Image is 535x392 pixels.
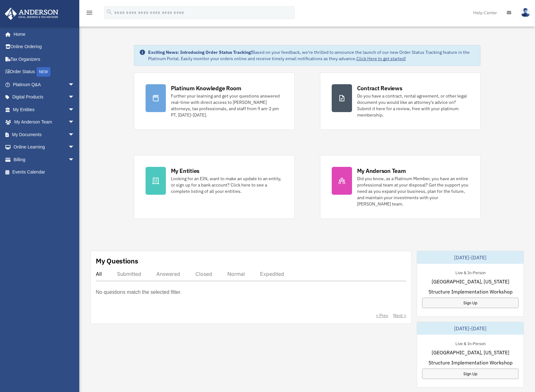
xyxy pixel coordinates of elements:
div: Contract Reviews [357,84,402,92]
div: [DATE]-[DATE] [417,322,524,335]
span: [GEOGRAPHIC_DATA], [US_STATE] [432,278,509,285]
div: My Entities [171,167,199,175]
a: Online Ordering [4,41,84,53]
div: Platinum Knowledge Room [171,84,241,92]
a: My Anderson Teamarrow_drop_down [4,116,84,129]
a: Digital Productsarrow_drop_down [4,91,84,104]
div: Submitted [117,271,141,277]
div: Did you know, as a Platinum Member, you have an entire professional team at your disposal? Get th... [357,175,469,207]
span: [GEOGRAPHIC_DATA], [US_STATE] [432,349,509,356]
a: Sign Up [422,298,519,308]
i: menu [86,9,93,16]
div: All [96,271,102,277]
a: Home [4,28,81,41]
div: Normal [227,271,245,277]
a: My Entities Looking for an EIN, want to make an update to an entity, or sign up for a bank accoun... [134,155,295,219]
span: arrow_drop_down [68,116,81,129]
img: User Pic [521,8,530,17]
span: arrow_drop_down [68,128,81,141]
a: Platinum Q&Aarrow_drop_down [4,78,84,91]
div: My Anderson Team [357,167,406,175]
span: arrow_drop_down [68,103,81,116]
a: My Anderson Team Did you know, as a Platinum Member, you have an entire professional team at your... [320,155,481,219]
img: Anderson Advisors Platinum Portal [3,8,60,20]
div: Further your learning and get your questions answered real-time with direct access to [PERSON_NAM... [171,93,283,118]
p: No questions match the selected filter. [96,288,181,297]
strong: Exciting News: Introducing Order Status Tracking! [148,49,252,55]
span: Structure Implementation Workshop [428,359,512,366]
a: Click Here to get started! [356,56,406,61]
a: Sign Up [422,369,519,379]
span: arrow_drop_down [68,141,81,154]
span: arrow_drop_down [68,78,81,91]
span: arrow_drop_down [68,153,81,166]
span: Structure Implementation Workshop [428,288,512,295]
div: Live & In-Person [450,269,491,275]
span: arrow_drop_down [68,91,81,104]
div: Do you have a contract, rental agreement, or other legal document you would like an attorney's ad... [357,93,469,118]
i: search [106,9,113,16]
div: Answered [156,271,180,277]
a: My Documentsarrow_drop_down [4,128,84,141]
div: Closed [195,271,212,277]
div: Looking for an EIN, want to make an update to an entity, or sign up for a bank account? Click her... [171,175,283,194]
a: Order StatusNEW [4,66,84,79]
a: Tax Organizers [4,53,84,66]
div: [DATE]-[DATE] [417,251,524,264]
a: Online Learningarrow_drop_down [4,141,84,154]
div: My Questions [96,256,138,266]
a: Events Calendar [4,166,84,179]
a: Billingarrow_drop_down [4,153,84,166]
div: NEW [36,67,50,77]
a: Platinum Knowledge Room Further your learning and get your questions answered real-time with dire... [134,73,295,130]
a: My Entitiesarrow_drop_down [4,103,84,116]
a: menu [86,11,93,16]
a: Contract Reviews Do you have a contract, rental agreement, or other legal document you would like... [320,73,481,130]
div: Expedited [260,271,284,277]
div: Based on your feedback, we're thrilled to announce the launch of our new Order Status Tracking fe... [148,49,475,62]
div: Live & In-Person [450,340,491,346]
